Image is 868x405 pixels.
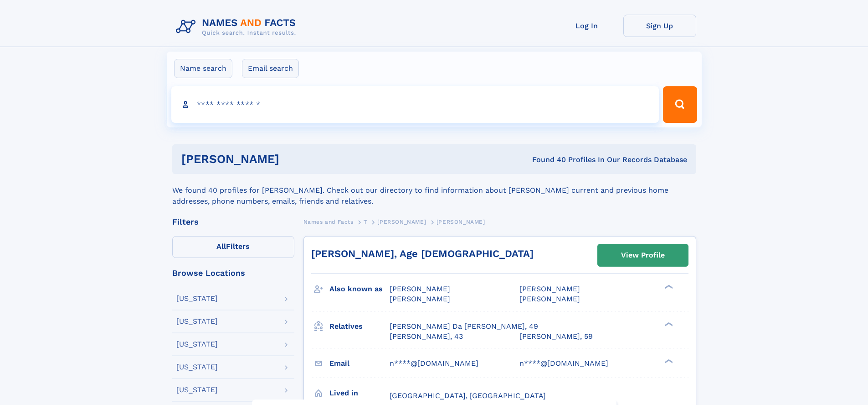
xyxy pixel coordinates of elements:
[437,219,485,225] span: [PERSON_NAME]
[172,269,294,277] div: Browse Locations
[390,391,546,400] span: [GEOGRAPHIC_DATA], [GEOGRAPHIC_DATA]
[181,153,406,165] h1: [PERSON_NAME]
[663,86,697,123] button: Search Button
[303,216,354,227] a: Names and Facts
[172,15,303,39] img: Logo Names and Facts
[176,386,218,394] div: [US_STATE]
[663,284,673,290] div: ❯
[621,245,665,266] div: View Profile
[242,59,299,78] label: Email search
[364,216,367,227] a: T
[176,295,218,302] div: [US_STATE]
[172,174,696,207] div: We found 40 profiles for [PERSON_NAME]. Check out our directory to find information about [PERSON...
[172,236,294,258] label: Filters
[176,363,218,371] div: [US_STATE]
[519,284,580,293] span: [PERSON_NAME]
[390,321,538,331] a: [PERSON_NAME] Da [PERSON_NAME], 49
[390,331,463,342] a: [PERSON_NAME], 43
[171,86,659,123] input: search input
[519,331,593,342] a: [PERSON_NAME], 59
[329,319,390,334] h3: Relatives
[216,242,226,251] span: All
[377,219,426,225] span: [PERSON_NAME]
[311,248,534,259] a: [PERSON_NAME], Age [DEMOGRAPHIC_DATA]
[623,15,696,37] a: Sign Up
[329,281,390,297] h3: Also known as
[390,284,450,293] span: [PERSON_NAME]
[176,341,218,348] div: [US_STATE]
[663,358,673,364] div: ❯
[172,218,294,226] div: Filters
[390,295,450,303] span: [PERSON_NAME]
[176,318,218,325] div: [US_STATE]
[663,321,673,327] div: ❯
[550,15,623,37] a: Log In
[364,219,367,225] span: T
[406,155,687,165] div: Found 40 Profiles In Our Records Database
[174,59,232,78] label: Name search
[329,356,390,371] h3: Email
[598,244,688,266] a: View Profile
[329,385,390,401] h3: Lived in
[377,216,426,227] a: [PERSON_NAME]
[519,295,580,303] span: [PERSON_NAME]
